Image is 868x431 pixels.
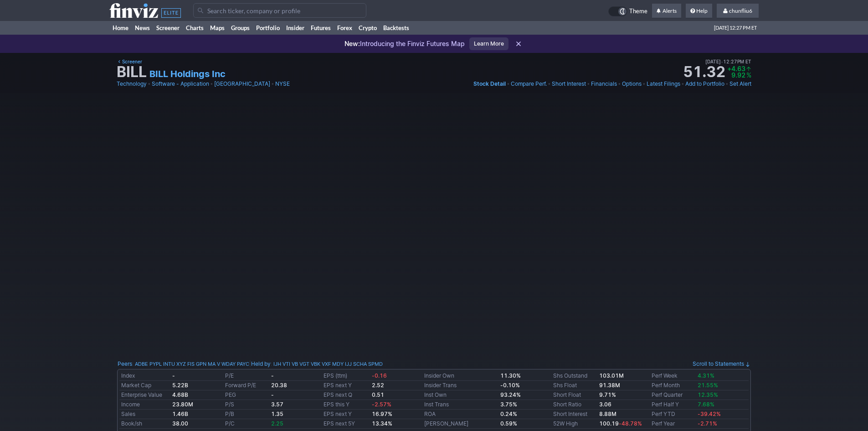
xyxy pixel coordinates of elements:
span: • [210,79,213,88]
b: 4.68B [172,391,188,398]
a: Alerts [652,4,681,18]
span: +4.63 [727,65,745,73]
b: 16.97% [372,410,392,417]
td: Perf YTD [650,410,696,419]
b: - [172,372,175,379]
a: MDY [332,359,344,369]
div: : [118,359,249,369]
a: News [132,21,153,35]
div: | : [249,359,383,369]
a: 3.06 [599,401,611,408]
a: 8.88M [599,410,616,417]
span: Stock Detail [473,80,506,87]
b: 93.24% [500,391,521,398]
td: Market Cap [119,381,170,390]
a: PYPL [149,359,162,369]
td: Perf Year [650,419,696,429]
a: Options [622,79,642,88]
a: Theme [608,6,647,16]
input: Search [193,3,366,18]
a: Compare Perf. [511,79,547,88]
span: -48.78% [619,420,642,427]
b: 1.35 [271,410,283,417]
td: EPS next 5Y [322,419,370,429]
td: EPS next Y [322,410,370,419]
b: 2.52 [372,382,384,389]
span: 21.55% [698,382,718,389]
td: Sales [119,410,170,419]
span: 7.68% [698,401,714,408]
a: Latest Filings [647,79,680,88]
b: 20.38 [271,382,287,389]
span: 4.31% [698,372,714,379]
b: - [271,372,274,379]
td: P/B [223,410,269,419]
a: SCHA [353,359,367,369]
a: Help [686,4,712,18]
a: Screener [153,21,183,35]
span: • [642,79,646,88]
b: 0.24% [500,410,517,417]
span: -39.42% [698,410,721,417]
td: Book/sh [119,419,170,429]
td: Enterprise Value [119,390,170,400]
td: EPS (ttm) [322,371,370,381]
a: chunfliu6 [717,4,759,18]
td: P/C [223,419,269,429]
b: 0.59% [500,420,517,427]
span: 12.35% [698,391,718,398]
a: Short Ratio [553,401,581,408]
td: Perf Half Y [650,400,696,410]
a: MA [208,359,216,369]
b: 0.51 [372,391,384,398]
a: GPN [196,359,206,369]
td: Perf Month [650,381,696,390]
span: -0.16 [372,372,387,379]
a: XYZ [176,359,186,369]
a: Stock Detail [473,79,506,88]
a: Learn More [469,37,508,50]
span: • [681,79,684,88]
a: Set Alert [729,79,751,88]
td: EPS next Q [322,390,370,400]
a: Portfolio [253,21,283,35]
strong: 51.32 [683,65,725,79]
b: 13.34% [372,420,392,427]
a: Technology [117,79,147,88]
span: -2.71% [698,420,717,427]
a: Insider [283,21,308,35]
a: 9.71% [599,391,616,398]
span: • [721,57,723,66]
b: 1.46B [172,410,188,417]
td: Insider Trans [422,381,498,390]
h1: BILL [117,65,147,79]
td: Insider Own [422,371,498,381]
a: SPMD [368,359,383,369]
span: • [725,79,729,88]
td: P/E [223,371,269,381]
span: Theme [629,6,647,16]
td: Perf Quarter [650,390,696,400]
a: Short Float [553,391,581,398]
a: WDAY [221,359,236,369]
span: -2.57% [372,401,391,408]
a: FIS [187,359,195,369]
span: Compare Perf. [511,80,547,87]
td: ROA [422,410,498,419]
b: 23.80M [172,401,193,408]
a: Held by [251,360,271,367]
a: Software - Application [152,79,209,88]
td: Forward P/E [223,381,269,390]
td: P/S [223,400,269,410]
b: 103.01M [599,372,624,379]
a: IJJ [345,359,352,369]
a: Financials [591,79,617,88]
a: Maps [207,21,228,35]
b: 100.19 [599,420,642,427]
td: [PERSON_NAME] [422,419,498,429]
b: 91.38M [599,382,620,389]
a: Crypto [355,21,380,35]
td: EPS next Y [322,381,370,390]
